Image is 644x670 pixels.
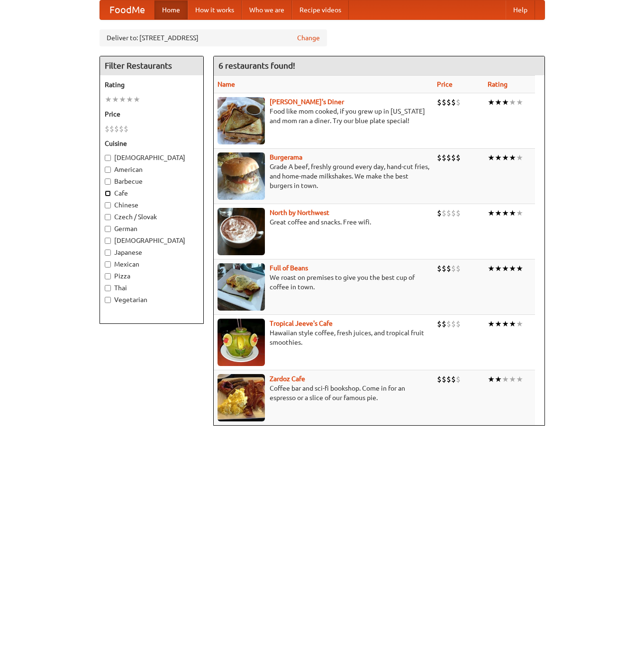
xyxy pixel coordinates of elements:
[297,33,320,43] a: Change
[495,152,502,163] li: ★
[495,319,502,329] li: ★
[442,319,446,329] li: $
[133,94,140,105] li: ★
[502,319,509,329] li: ★
[105,167,111,173] input: American
[119,94,126,105] li: ★
[105,177,199,186] label: Barbecue
[188,0,242,19] a: How it works
[218,80,235,88] a: Name
[437,374,442,384] li: $
[488,80,508,88] a: Rating
[105,212,199,222] label: Czech / Slovak
[437,80,453,88] a: Price
[506,0,535,19] a: Help
[109,124,114,134] li: $
[218,273,429,292] p: We roast on premises to give you the best cup of coffee in town.
[442,208,446,218] li: $
[100,29,327,46] div: Deliver to: [STREET_ADDRESS]
[509,208,516,218] li: ★
[105,261,111,268] input: Mexican
[218,97,265,144] img: sallys.jpg
[218,263,265,311] img: beans.jpg
[446,152,451,163] li: $
[495,97,502,107] li: ★
[451,374,456,384] li: $
[105,236,199,245] label: [DEMOGRAPHIC_DATA]
[105,190,111,197] input: Cafe
[105,165,199,174] label: American
[446,97,451,107] li: $
[509,97,516,107] li: ★
[495,208,502,218] li: ★
[437,152,442,163] li: $
[451,263,456,274] li: $
[456,208,461,218] li: $
[105,283,199,293] label: Thai
[218,162,429,190] p: Grade A beef, freshly ground every day, hand-cut fries, and home-made milkshakes. We make the bes...
[105,238,111,244] input: [DEMOGRAPHIC_DATA]
[509,374,516,384] li: ★
[456,97,461,107] li: $
[105,124,109,134] li: $
[105,250,111,256] input: Japanese
[242,0,292,19] a: Who we are
[105,200,199,210] label: Chinese
[270,375,305,383] a: Zardoz Cafe
[437,263,442,274] li: $
[488,152,495,163] li: ★
[456,152,461,163] li: $
[105,155,111,161] input: [DEMOGRAPHIC_DATA]
[437,97,442,107] li: $
[105,214,111,220] input: Czech / Slovak
[516,263,523,274] li: ★
[502,374,509,384] li: ★
[509,152,516,163] li: ★
[292,0,349,19] a: Recipe videos
[442,97,446,107] li: $
[495,374,502,384] li: ★
[516,319,523,329] li: ★
[218,328,429,347] p: Hawaiian style coffee, fresh juices, and tropical fruit smoothies.
[437,319,442,329] li: $
[218,374,265,421] img: zardoz.jpg
[105,179,111,185] input: Barbecue
[105,188,199,198] label: Cafe
[509,263,516,274] li: ★
[105,202,111,208] input: Chinese
[218,107,429,125] p: Food like mom cooked, if you grew up in [US_STATE] and mom ran a diner. Try our blue plate special!
[446,263,451,274] li: $
[502,152,509,163] li: ★
[105,297,111,303] input: Vegetarian
[502,208,509,218] li: ★
[270,98,344,106] a: [PERSON_NAME]'s Diner
[270,264,308,272] b: Full of Beans
[270,153,302,161] a: Burgerama
[105,226,111,232] input: German
[105,153,199,162] label: [DEMOGRAPHIC_DATA]
[105,273,111,279] input: Pizza
[218,152,265,200] img: burgerama.jpg
[105,248,199,257] label: Japanese
[451,319,456,329] li: $
[456,263,461,274] li: $
[105,224,199,233] label: German
[451,152,456,163] li: $
[437,208,442,218] li: $
[516,208,523,218] li: ★
[488,319,495,329] li: ★
[124,124,128,134] li: $
[270,209,329,216] a: North by Northwest
[502,97,509,107] li: ★
[456,374,461,384] li: $
[100,0,154,19] a: FoodMe
[488,97,495,107] li: ★
[218,61,295,70] ng-pluralize: 6 restaurants found!
[488,263,495,274] li: ★
[446,374,451,384] li: $
[119,124,124,134] li: $
[442,374,446,384] li: $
